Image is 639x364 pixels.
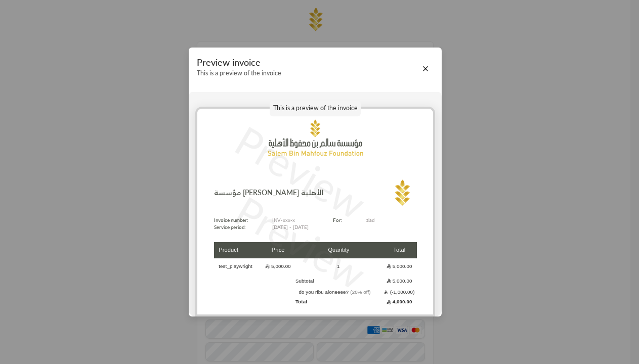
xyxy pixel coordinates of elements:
[366,216,417,224] p: ziad
[295,274,382,288] td: Subtotal
[382,289,416,296] td: (-1,000.00)
[295,289,382,296] td: do you ribu aloneeee?
[382,297,416,307] td: 4,000.00
[214,259,261,273] td: test_playwright
[387,178,417,208] img: Logo
[382,242,416,259] th: Total
[420,63,431,74] button: Close
[197,57,281,68] p: Preview invoice
[214,188,324,198] p: مؤسسة [PERSON_NAME] الأهلية
[225,110,377,234] p: Preview
[214,223,248,231] p: Service period:
[214,216,248,224] p: Invoice number:
[270,101,361,117] p: This is a preview of the invoice
[261,259,295,273] td: 5,000.00
[382,274,416,288] td: 5,000.00
[197,109,433,169] img: hdromg_oukvb.png
[350,289,370,295] span: (20% off)
[295,297,382,307] td: Total
[214,241,417,308] table: Products
[197,70,281,77] p: This is a preview of the invoice
[214,242,261,259] th: Product
[382,259,416,273] td: 5,000.00
[225,180,377,304] p: Preview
